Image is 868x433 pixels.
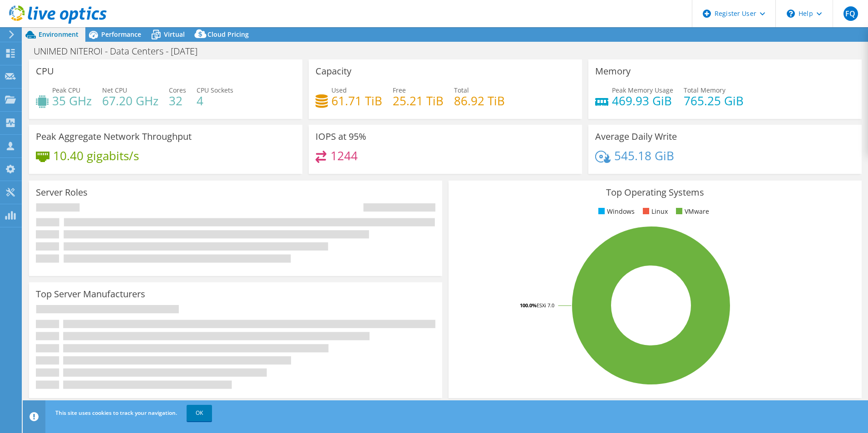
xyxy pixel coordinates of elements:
[30,46,212,56] h1: UNIMED NITEROI - Data Centers - [DATE]
[169,86,186,94] span: Cores
[787,10,795,18] svg: \n
[197,96,233,106] h4: 4
[316,132,366,142] h3: IOPS at 95%
[187,405,212,421] a: OK
[36,132,192,142] h3: Peak Aggregate Network Throughput
[595,132,677,142] h3: Average Daily Write
[454,86,469,94] span: Total
[331,86,347,94] span: Used
[36,289,145,299] h3: Top Server Manufacturers
[102,86,127,94] span: Net CPU
[684,96,744,106] h4: 765.25 GiB
[537,302,554,309] tspan: ESXi 7.0
[164,30,185,39] span: Virtual
[53,151,139,161] h4: 10.40 gigabits/s
[455,187,855,197] h3: Top Operating Systems
[55,409,177,417] span: This site uses cookies to track your navigation.
[674,207,709,216] li: VMware
[169,96,186,106] h4: 32
[454,96,505,106] h4: 86.92 TiB
[101,30,141,39] span: Performance
[331,96,382,106] h4: 61.71 TiB
[316,66,351,76] h3: Capacity
[612,96,673,106] h4: 469.93 GiB
[36,66,54,76] h3: CPU
[197,86,233,94] span: CPU Sockets
[612,86,673,94] span: Peak Memory Usage
[102,96,158,106] h4: 67.20 GHz
[52,86,80,94] span: Peak CPU
[614,151,674,161] h4: 545.18 GiB
[393,96,444,106] h4: 25.21 TiB
[393,86,406,94] span: Free
[520,302,537,309] tspan: 100.0%
[39,30,79,39] span: Environment
[330,151,358,161] h4: 1244
[684,86,725,94] span: Total Memory
[641,207,668,216] li: Linux
[843,6,858,21] span: FQ
[52,96,92,106] h4: 35 GHz
[36,187,88,197] h3: Server Roles
[595,66,631,76] h3: Memory
[207,30,249,39] span: Cloud Pricing
[596,207,635,216] li: Windows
